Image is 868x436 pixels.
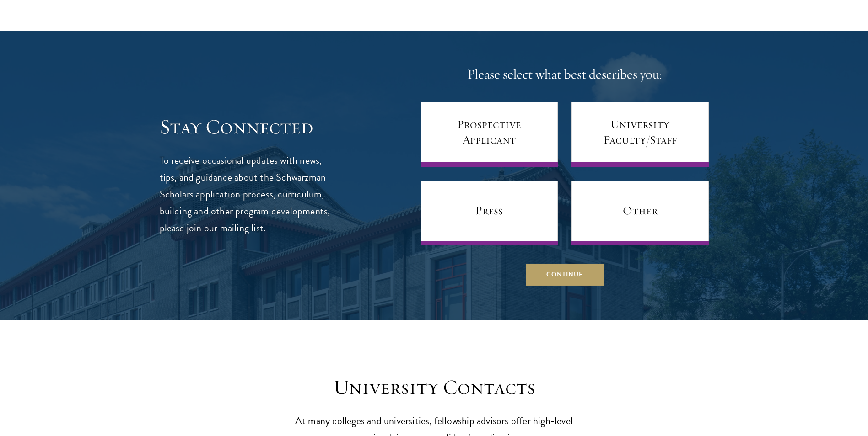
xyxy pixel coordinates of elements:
[160,114,331,140] h3: Stay Connected
[421,102,558,167] a: Prospective Applicant
[421,65,709,84] h4: Please select what best describes you:
[526,264,604,286] button: Continue
[292,375,576,400] h3: University Contacts
[571,181,709,245] a: Other
[421,181,558,245] a: Press
[160,152,331,237] p: To receive occasional updates with news, tips, and guidance about the Schwarzman Scholars applica...
[571,102,709,167] a: University Faculty/Staff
